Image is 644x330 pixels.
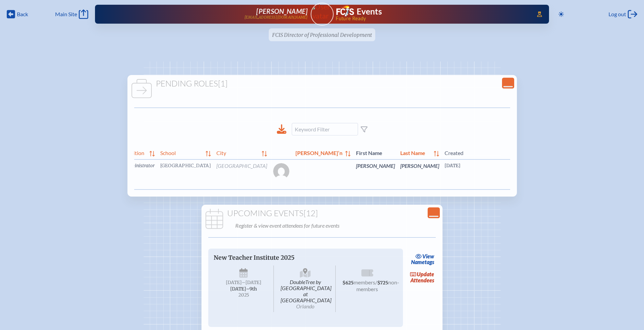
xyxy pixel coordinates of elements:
td: [GEOGRAPHIC_DATA] [214,159,270,189]
span: Future Ready [336,16,527,21]
p: Register & view event attendees for future events [235,221,439,230]
span: DoubleTree by [GEOGRAPHIC_DATA] at [GEOGRAPHIC_DATA] [275,265,336,312]
img: Florida Council of Independent Schools [336,5,354,16]
p: New Teacher Institute 2025 [214,254,384,261]
span: [DATE] [226,280,242,285]
span: Main Site [55,11,77,18]
span: Log out [609,11,626,18]
span: [PERSON_NAME]’n [295,148,342,156]
span: update [417,271,434,277]
a: User Avatar [311,3,334,26]
h1: Upcoming Events [204,209,440,218]
h1: Events [357,7,382,16]
span: Back [17,11,28,18]
span: non-members [356,279,399,292]
span: Orlando [296,303,314,309]
span: [PERSON_NAME] [256,7,308,15]
span: / [375,279,377,285]
td: Administrator [122,159,158,189]
input: Keyword Filter [292,123,358,135]
td: [DATE] [442,159,523,189]
span: [1] [218,78,228,88]
span: City [216,148,259,156]
span: members [354,279,375,285]
span: view [422,253,434,259]
span: Created [445,148,520,156]
p: [EMAIL_ADDRESS][DOMAIN_NAME] [244,15,308,20]
span: [DATE]–⁠9th [230,286,257,292]
a: FCIS LogoEvents [336,5,382,18]
td: [PERSON_NAME] [398,159,442,189]
div: FCIS Events — Future ready [336,5,528,21]
span: School [160,148,203,156]
span: $725 [377,280,388,286]
span: 2025 [219,293,268,298]
span: Position [125,148,147,156]
span: –[DATE] [242,280,261,285]
td: [PERSON_NAME] [353,159,398,189]
h1: Pending Roles [130,79,514,88]
span: Last Name [400,148,431,156]
a: [PERSON_NAME][EMAIL_ADDRESS][DOMAIN_NAME] [117,7,308,21]
img: Gravatar [273,163,289,179]
img: User Avatar [308,2,336,20]
span: [12] [304,208,318,218]
div: Download to CSV [277,124,286,134]
a: viewNametags [409,251,436,267]
a: updateAttendees [408,270,436,285]
span: First Name [356,148,395,156]
a: Main Site [55,9,88,19]
span: $625 [342,280,354,286]
td: [GEOGRAPHIC_DATA] [158,159,214,189]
